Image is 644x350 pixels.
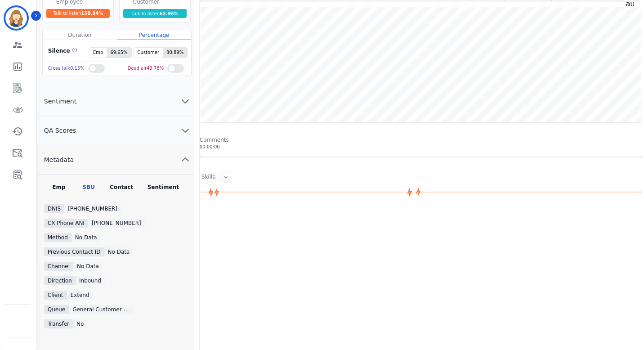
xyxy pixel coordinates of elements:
span: Metadata [37,155,81,164]
div: Dead air 49.78 % [128,62,164,75]
div: inbound [76,276,105,285]
div: General Customer Support [69,305,134,314]
div: No data [72,233,101,242]
span: 69.65 % [107,48,131,58]
div: Transfer [44,319,73,328]
div: Talk to listen [123,9,187,18]
img: Bordered avatar [5,7,27,29]
div: Sentiment [139,184,187,195]
div: Percentage [117,30,191,40]
div: No Data [73,262,103,271]
div: No Data [104,247,134,256]
div: extend [67,291,93,300]
div: Duration [43,30,117,40]
button: QA Scores chevron down [37,116,194,145]
span: 80.89 % [163,48,187,58]
div: Queue [44,305,69,314]
div: [PHONE_NUMBER] [88,219,145,228]
div: Channel [44,262,73,271]
div: Contact [103,184,139,195]
svg: chevron up [180,154,191,165]
div: 00:00:00 [200,144,641,150]
div: Talk to listen [46,9,110,18]
svg: chevron down [180,125,191,136]
div: SBU [74,184,103,195]
button: Sentiment chevron down [37,87,194,116]
span: Sentiment [37,97,84,106]
div: Direction [44,276,76,285]
div: DNIS [44,204,64,213]
div: Emp [44,184,74,195]
span: QA Scores [37,126,84,135]
span: Customer [134,48,163,58]
span: Emp [89,48,107,58]
div: Client [44,291,67,300]
button: Metadata chevron up [37,145,194,175]
div: [PHONE_NUMBER] [64,204,121,213]
div: Method [44,233,72,242]
div: Comments [200,136,641,144]
div: Skills [201,173,215,182]
div: Silence [46,47,77,58]
span: 158.84 % [81,11,103,16]
div: CX Phone ANI [44,219,88,228]
div: Previous Contact ID [44,247,104,256]
div: No [73,319,87,328]
div: Cross talk 0.15 % [48,62,85,75]
span: 62.96 % [160,11,179,16]
svg: chevron down [180,96,191,107]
